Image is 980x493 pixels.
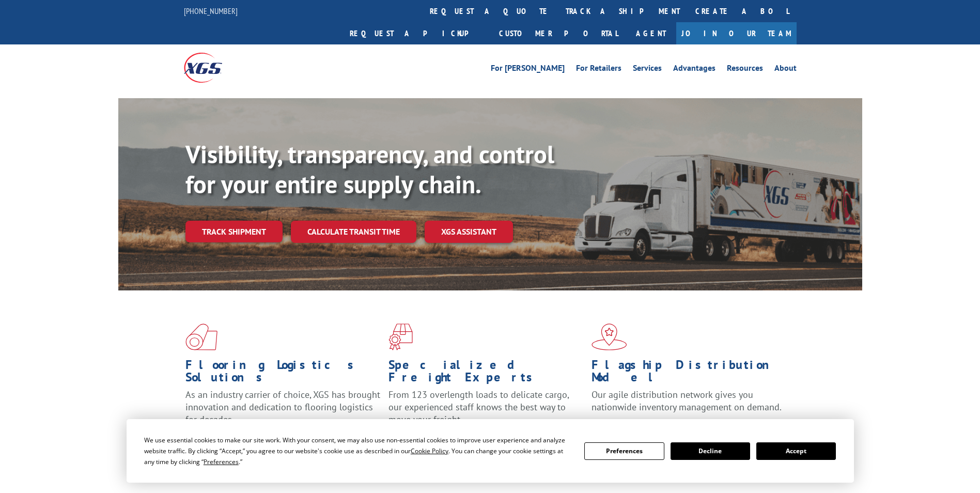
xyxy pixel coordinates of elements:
[491,64,565,75] a: For [PERSON_NAME]
[127,419,854,483] div: Cookie Consent Prompt
[342,22,491,44] a: Request a pickup
[291,221,416,243] a: Calculate transit time
[185,389,380,425] span: As an industry carrier of choice, XGS has brought innovation and dedication to flooring logistics...
[756,442,836,460] button: Accept
[185,323,217,350] img: xgs-icon-total-supply-chain-intelligence-red
[411,446,448,455] span: Cookie Policy
[592,323,627,350] img: xgs-icon-flagship-distribution-model-red
[633,64,662,75] a: Services
[727,64,763,75] a: Resources
[185,221,283,242] a: Track shipment
[576,64,621,75] a: For Retailers
[204,457,239,466] span: Preferences
[592,389,782,413] span: Our agile distribution network gives you nationwide inventory management on demand.
[388,359,584,389] h1: Specialized Freight Experts
[388,389,584,435] p: From 123 overlength loads to delicate cargo, our experienced staff knows the best way to move you...
[185,359,381,389] h1: Flooring Logistics Solutions
[673,64,715,75] a: Advantages
[626,22,676,44] a: Agent
[592,359,787,389] h1: Flagship Distribution Model
[491,22,626,44] a: Customer Portal
[388,323,413,350] img: xgs-icon-focused-on-flooring-red
[584,442,664,460] button: Preferences
[144,435,572,467] div: We use essential cookies to make our site work. With your consent, we may also use non-essential ...
[425,221,513,243] a: XGS ASSISTANT
[774,64,797,75] a: About
[671,442,750,460] button: Decline
[184,6,238,16] a: [PHONE_NUMBER]
[185,138,554,200] b: Visibility, transparency, and control for your entire supply chain.
[676,22,797,44] a: Join Our Team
